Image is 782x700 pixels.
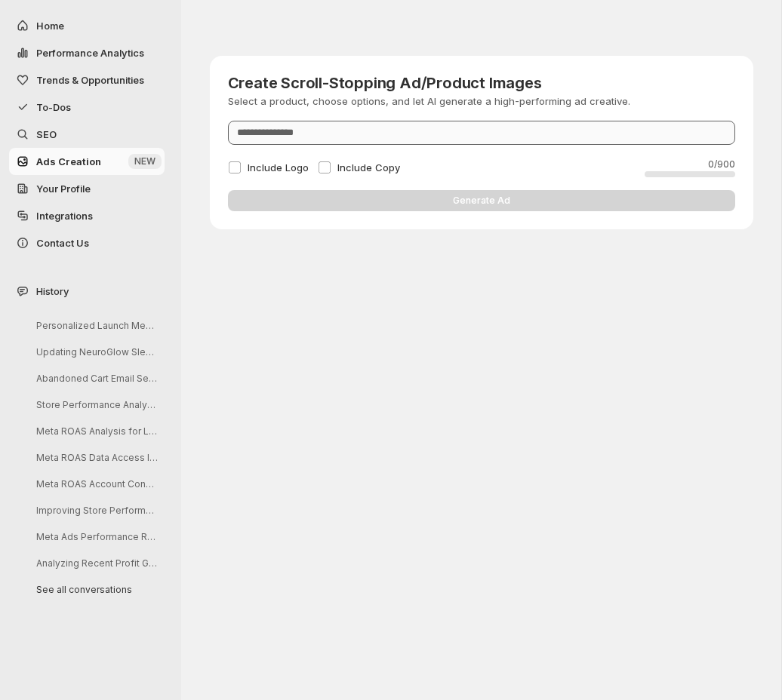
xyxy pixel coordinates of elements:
[134,155,155,167] span: NEW
[9,175,165,202] a: Your Profile
[248,161,309,173] span: Include Logo
[24,551,168,575] button: Analyzing Recent Profit Growth
[36,284,69,299] span: History
[24,472,168,496] button: Meta ROAS Account Connection Inquiry
[9,148,165,175] button: Ads Creation
[24,499,168,522] button: Improving Store Performance Analysis Steps
[36,210,93,222] span: Integrations
[36,155,101,167] span: Ads Creation
[36,20,64,32] span: Home
[24,525,168,548] button: Meta Ads Performance Review Inquiry
[24,419,168,443] button: Meta ROAS Analysis for Last 14 Days
[36,74,144,86] span: Trends & Opportunities
[9,66,165,94] button: Trends & Opportunities
[36,183,91,195] span: Your Profile
[24,578,168,601] button: See all conversations
[9,12,165,39] button: Home
[9,94,165,121] button: To-Dos
[36,237,89,249] span: Contact Us
[228,94,630,109] p: Select a product, choose options, and let AI generate a high-performing ad creative.
[9,39,165,66] button: Performance Analytics
[9,202,165,229] a: Integrations
[36,101,71,113] span: To-Dos
[645,158,735,170] p: 0 / 900
[36,47,144,59] span: Performance Analytics
[337,161,400,173] span: Include Copy
[24,393,168,416] button: Store Performance Analysis and Suggestions
[36,128,57,140] span: SEO
[9,229,165,256] button: Contact Us
[24,446,168,469] button: Meta ROAS Data Access Issues
[228,74,630,92] h3: Create Scroll-Stopping Ad/Product Images
[24,340,168,364] button: Updating NeuroGlow Sleep Mask Details
[9,121,165,148] a: SEO
[24,367,168,390] button: Abandoned Cart Email Sequence Creation
[24,314,168,337] button: Personalized Launch Message for Friends & Family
